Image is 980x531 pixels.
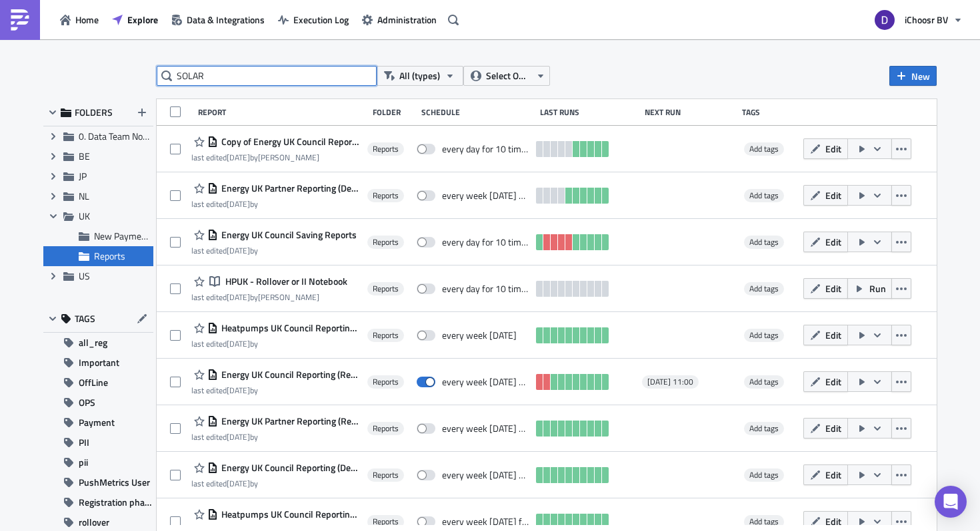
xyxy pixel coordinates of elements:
[803,418,848,439] button: Edit
[227,477,250,490] time: 2025-07-22T08:23:19Z
[157,66,377,86] input: Search Reports
[825,468,841,482] span: Edit
[79,129,216,143] span: 0. Data Team Notebooks & Reports
[935,486,967,518] div: Open Intercom Messenger
[399,69,440,83] span: All (types)
[847,278,892,299] button: Run
[442,283,530,295] div: every day for 10 times
[227,151,250,164] time: 2025-08-27T12:50:05Z
[105,9,165,30] a: Explore
[744,189,784,202] span: Add tags
[218,415,361,427] span: Energy UK Partner Reporting (Registration)
[905,13,948,27] span: iChoosr BV
[442,236,530,248] div: every day for 10 times
[647,377,693,387] span: [DATE] 11:00
[825,281,841,295] span: Edit
[355,9,443,30] button: Administration
[373,470,399,480] span: Reports
[79,373,108,393] span: OffLine
[79,353,119,373] span: Important
[191,478,361,488] div: last edited by
[744,375,784,389] span: Add tags
[79,393,95,413] span: OPS
[744,142,784,156] span: Add tags
[79,472,150,492] span: PushMetrics User
[442,376,530,388] div: every week on Monday until October 31, 2025
[79,269,90,283] span: US
[373,516,399,527] span: Reports
[373,144,399,154] span: Reports
[79,169,87,183] span: JP
[43,472,153,492] button: PushMetrics User
[540,107,638,117] div: Last Runs
[75,13,99,27] span: Home
[377,13,437,27] span: Administration
[373,283,399,294] span: Reports
[373,237,399,248] span: Reports
[43,333,153,353] button: all_reg
[191,199,361,209] div: last edited by
[803,278,848,299] button: Edit
[127,13,158,27] span: Explore
[187,13,265,27] span: Data & Integrations
[53,9,105,30] a: Home
[43,492,153,512] button: Registration phase
[293,13,349,27] span: Execution Log
[79,452,88,472] span: pii
[911,69,930,83] span: New
[373,423,399,434] span: Reports
[218,182,361,194] span: Energy UK Partner Reporting (Decision)
[94,249,125,263] span: Reports
[825,142,841,156] span: Edit
[869,281,886,295] span: Run
[227,291,250,303] time: 2025-06-26T11:56:32Z
[442,516,530,528] div: every week on Monday for 6 times
[79,433,89,452] span: PII
[749,329,779,341] span: Add tags
[803,185,848,206] button: Edit
[803,325,848,345] button: Edit
[227,384,250,397] time: 2025-09-02T13:59:33Z
[803,138,848,159] button: Edit
[79,413,115,433] span: Payment
[43,452,153,472] button: pii
[94,229,217,243] span: New Payment Process Reports
[749,236,779,248] span: Add tags
[218,508,361,520] span: Heatpumps UK Council Reporting (Decision)
[191,339,361,349] div: last edited by
[218,369,361,381] span: Energy UK Council Reporting (Registration)
[79,209,90,223] span: UK
[749,142,779,155] span: Add tags
[744,329,784,342] span: Add tags
[744,515,784,528] span: Add tags
[373,107,415,117] div: Folder
[191,246,357,256] div: last edited by
[486,69,531,83] span: Select Owner
[218,322,361,334] span: Heatpumps UK Council Reporting (Delivery)
[222,275,347,287] span: HPUK - Rollover or II Notebook
[9,9,31,31] img: PushMetrics
[43,353,153,373] button: Important
[227,337,250,350] time: 2025-06-24T08:29:54Z
[271,9,355,30] button: Execution Log
[825,421,841,435] span: Edit
[373,330,399,341] span: Reports
[191,385,361,395] div: last edited by
[825,375,841,389] span: Edit
[744,468,784,482] span: Add tags
[165,9,271,30] a: Data & Integrations
[79,149,90,163] span: BE
[191,432,361,442] div: last edited by
[867,5,970,35] button: iChoosr BV
[749,422,779,435] span: Add tags
[744,422,784,435] span: Add tags
[749,375,779,388] span: Add tags
[191,152,361,162] div: last edited by [PERSON_NAME]
[79,492,153,512] span: Registration phase
[75,313,95,325] span: TAGS
[442,143,530,155] div: every day for 10 times
[744,236,784,249] span: Add tags
[377,66,463,86] button: All (types)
